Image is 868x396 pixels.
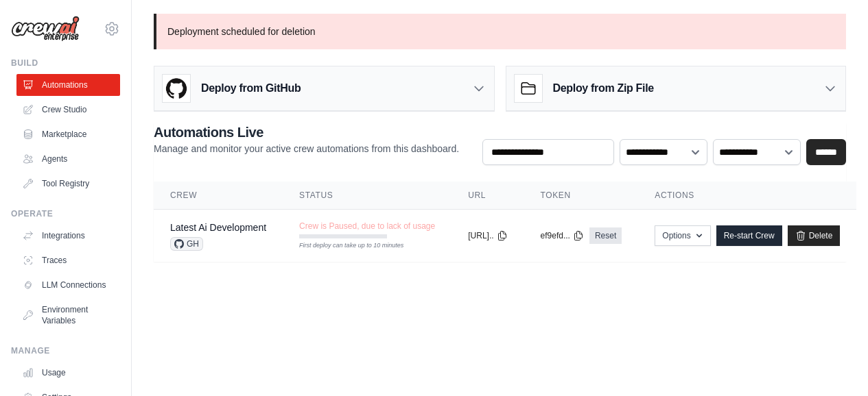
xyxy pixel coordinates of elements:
div: First deploy can take up to 10 minutes [299,241,387,251]
a: LLM Connections [16,274,120,296]
div: Operate [11,208,120,219]
div: Manage [11,345,120,356]
div: Build [11,58,120,69]
span: Crew is Paused, due to lack of usage [299,221,435,232]
img: Logo [11,16,80,42]
h3: Deploy from Zip File [553,80,654,97]
a: Automations [16,74,120,96]
a: Crew Studio [16,99,120,121]
a: Re-start Crew [716,225,782,246]
th: URL [451,182,524,210]
a: Environment Variables [16,299,120,332]
a: Latest Ai Development [170,222,266,233]
button: Options [655,225,710,246]
th: Actions [638,182,856,210]
span: GH [170,237,203,251]
a: Marketplace [16,123,120,145]
th: Crew [154,182,283,210]
h3: Deploy from GitHub [201,80,301,97]
button: ef9efd... [541,230,584,241]
a: Traces [16,249,120,271]
p: Manage and monitor your active crew automations from this dashboard. [154,142,459,156]
a: Agents [16,148,120,170]
th: Token [524,182,639,210]
a: Reset [589,227,622,244]
p: Deployment scheduled for deletion [154,14,846,49]
h2: Automations Live [154,123,459,142]
a: Delete [788,225,841,246]
a: Usage [16,362,120,384]
a: Integrations [16,225,120,247]
img: GitHub Logo [163,75,190,102]
a: Tool Registry [16,173,120,195]
th: Status [283,182,451,210]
